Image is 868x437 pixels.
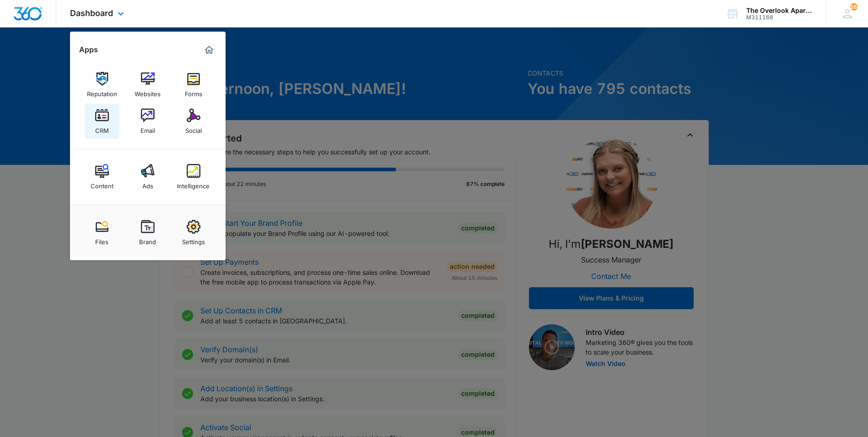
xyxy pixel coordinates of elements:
div: account name [746,7,813,14]
div: Content [91,178,113,190]
span: 164 [850,3,857,11]
a: Intelligence [176,159,211,194]
div: Ads [142,178,153,190]
div: Forms [185,86,202,98]
div: Settings [182,234,205,246]
div: notifications count [850,3,857,11]
a: Reputation [85,67,119,102]
a: Forms [176,67,211,102]
h2: Apps [79,45,98,54]
a: Ads [130,159,165,194]
a: Marketing 360® Dashboard [202,43,216,57]
div: Intelligence [177,178,210,190]
div: Brand [139,234,156,246]
a: Files [85,215,119,250]
div: CRM [95,122,109,134]
div: Reputation [87,86,117,98]
a: Social [176,104,211,139]
a: Brand [130,215,165,250]
span: Dashboard [70,8,113,18]
div: Websites [135,86,161,98]
div: Email [140,122,155,134]
a: Websites [130,67,165,102]
div: Files [95,234,108,246]
a: Settings [176,215,211,250]
a: CRM [85,104,119,139]
div: Social [185,122,202,134]
a: Email [130,104,165,139]
div: account id [746,14,813,21]
a: Content [85,159,119,194]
